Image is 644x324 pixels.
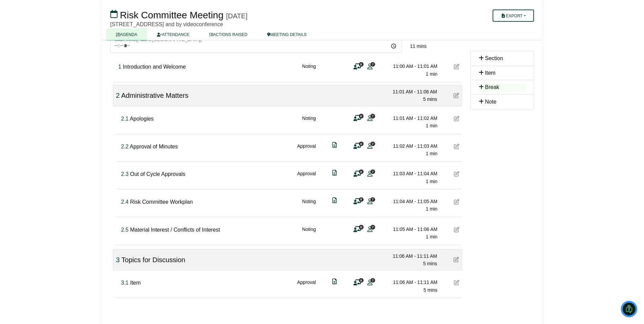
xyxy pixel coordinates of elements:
[359,142,364,146] span: 0
[120,10,223,20] span: Risk Committee Meeting
[118,64,122,70] span: Click to fine tune number
[423,96,437,102] span: 5 mins
[130,199,193,205] span: Risk Committee Workplan
[359,278,364,283] span: 0
[130,144,178,149] span: Approval of Minutes
[390,252,437,260] div: 11:06 AM - 11:11 AM
[199,29,257,40] a: ACTIONS RAISED
[426,234,437,239] span: 1 min
[359,62,364,67] span: 0
[147,29,199,40] a: ATTENDANCE
[302,62,316,78] div: Noting
[390,198,438,205] div: 11:04 AM - 11:05 AM
[390,88,437,95] div: 11:01 AM - 11:06 AM
[426,151,437,156] span: 1 min
[426,206,437,212] span: 1 min
[370,278,375,283] span: 7
[485,84,499,90] span: Break
[485,55,503,61] span: Section
[121,171,129,177] span: Click to fine tune number
[302,198,316,213] div: Noting
[359,114,364,118] span: 0
[485,99,497,105] span: Note
[359,225,364,229] span: 0
[359,169,364,174] span: 0
[116,92,120,99] span: Click to fine tune number
[130,116,153,122] span: Apologies
[370,62,375,67] span: 7
[121,199,129,205] span: Click to fine tune number
[116,256,120,264] span: Click to fine tune number
[359,197,364,202] span: 0
[130,171,185,177] span: Out of Cycle Approvals
[121,92,188,99] span: Administrative Matters
[257,29,316,40] a: MEETING DETAILS
[485,70,496,76] span: Item
[390,62,438,70] div: 11:00 AM - 11:01 AM
[130,227,220,233] span: Material Interest / Conflicts of Interest
[390,170,438,177] div: 11:03 AM - 11:04 AM
[106,29,147,40] a: AGENDA
[390,226,438,233] div: 11:05 AM - 11:06 AM
[302,114,316,130] div: Noting
[390,114,438,122] div: 11:01 AM - 11:02 AM
[370,197,375,202] span: 7
[297,170,316,185] div: Approval
[302,226,316,241] div: Noting
[423,287,437,293] span: 5 mins
[121,280,129,286] span: Click to fine tune number
[370,142,375,146] span: 7
[110,21,223,27] span: [STREET_ADDRESS] and by videoconference
[390,278,438,286] div: 11:06 AM - 11:11 AM
[493,10,534,22] button: Export
[121,144,129,149] span: Click to fine tune number
[123,64,186,70] span: Introduction and Welcome
[121,116,129,122] span: Click to fine tune number
[370,114,375,118] span: 7
[121,227,129,233] span: Click to fine tune number
[226,12,247,20] div: [DATE]
[390,142,438,150] div: 11:02 AM - 11:03 AM
[426,71,437,77] span: 1 min
[297,142,316,158] div: Approval
[370,225,375,229] span: 7
[297,278,316,294] div: Approval
[410,43,427,49] span: 11 mins
[426,179,437,184] span: 1 min
[426,123,437,128] span: 1 min
[122,256,185,264] span: Topics for Discussion
[621,301,637,317] div: Open Intercom Messenger
[423,261,437,266] span: 5 mins
[370,169,375,174] span: 7
[130,280,141,286] span: Item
